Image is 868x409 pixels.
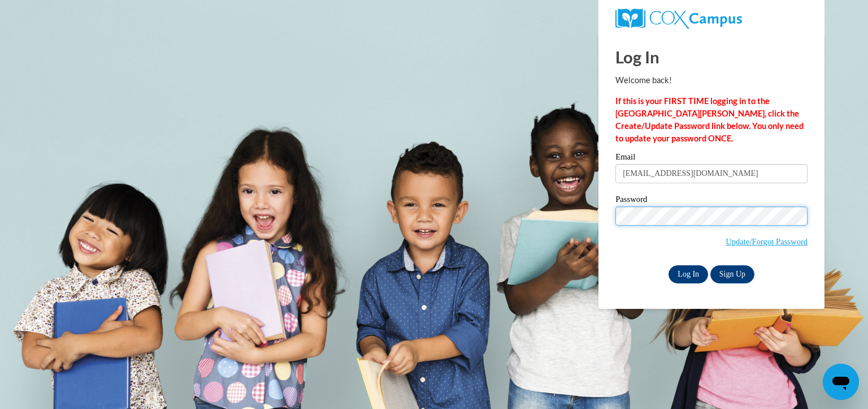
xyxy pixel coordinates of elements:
[726,237,808,246] a: Update/Forgot Password
[615,8,808,29] a: COX Campus
[615,153,808,164] label: Email
[615,8,742,29] img: COX Campus
[823,364,859,400] iframe: Button to launch messaging window
[615,45,808,68] h1: Log In
[615,74,808,87] p: Welcome back!
[615,195,808,206] label: Password
[710,265,754,283] a: Sign Up
[669,265,708,283] input: Log In
[615,96,804,143] strong: If this is your FIRST TIME logging in to the [GEOGRAPHIC_DATA][PERSON_NAME], click the Create/Upd...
